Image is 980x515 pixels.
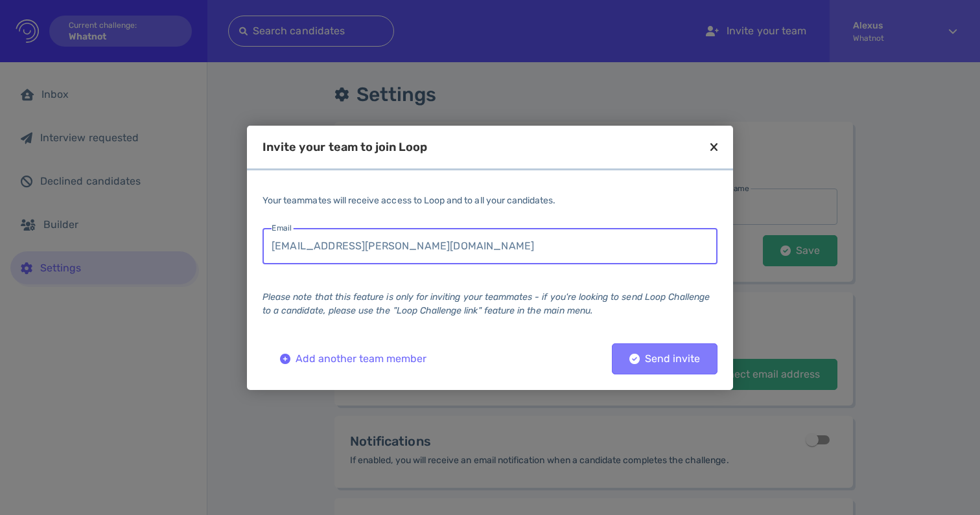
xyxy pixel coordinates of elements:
[612,343,717,374] button: Send invite
[274,354,433,363] div: Add another team member
[262,343,444,374] button: Add another team member
[262,194,717,207] div: Your teammates will receive access to Loop and to all your candidates.
[262,141,427,153] div: Invite your team to join Loop
[262,290,717,317] div: Please note that this feature is only for inviting your teammates - if you're looking to send Loo...
[623,354,706,363] div: Send invite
